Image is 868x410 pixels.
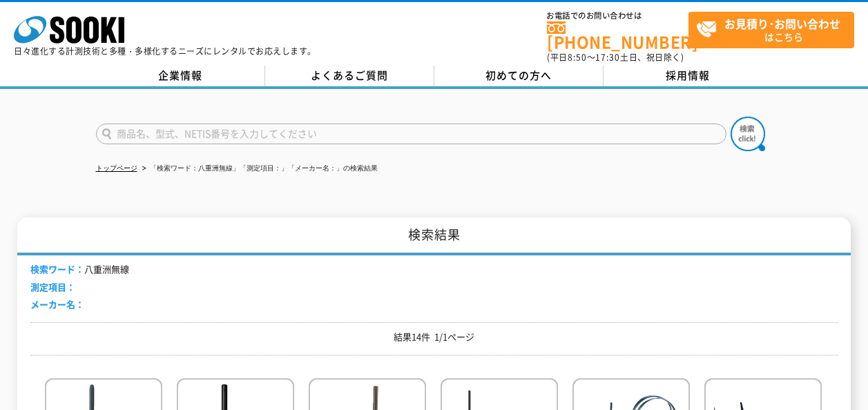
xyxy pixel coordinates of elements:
[434,66,604,86] a: 初めての方へ
[688,12,854,48] a: お見積り･お問い合わせはこちら
[547,51,684,64] span: (平日 ～ 土日、祝日除く)
[568,51,587,64] span: 8:50
[595,51,620,64] span: 17:30
[696,12,853,47] span: はこちら
[30,262,84,275] span: 検索ワード：
[30,262,129,277] li: 八重洲無線
[96,66,265,86] a: 企業情報
[30,280,75,293] span: 測定項目：
[731,117,765,151] img: btn_search.png
[96,164,137,172] a: トップページ
[30,330,838,344] p: 結果14件 1/1ページ
[604,66,773,86] a: 採用情報
[265,66,434,86] a: よくあるご質問
[14,47,316,55] p: 日々進化する計測技術と多種・多様化するニーズにレンタルでお応えします。
[547,12,688,20] span: お電話でのお問い合わせは
[96,124,726,144] input: 商品名、型式、NETIS番号を入力してください
[547,21,688,50] a: [PHONE_NUMBER]
[30,297,84,311] span: メーカー名：
[17,217,851,255] h1: 検索結果
[139,162,378,176] li: 「検索ワード：八重洲無線」「測定項目：」「メーカー名：」の検索結果
[724,15,840,32] strong: お見積り･お問い合わせ
[485,68,552,83] span: 初めての方へ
